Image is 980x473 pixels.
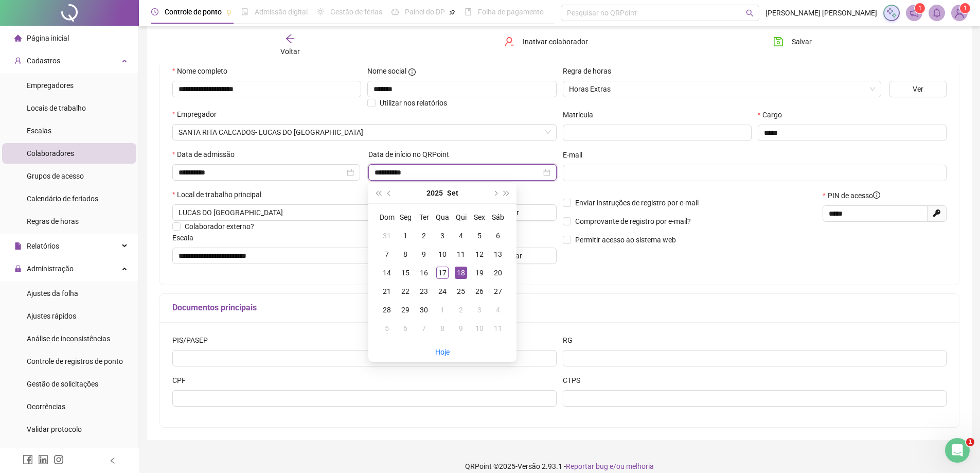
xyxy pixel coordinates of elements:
div: 2 [418,230,430,242]
td: 2025-09-25 [452,282,470,301]
div: 8 [436,322,449,335]
div: 19 [473,267,486,279]
td: 2025-09-12 [470,245,489,264]
div: 22 [399,285,412,297]
span: Link para registro rápido [27,448,105,456]
span: AV MATO GROSSO,472S CENTRO [179,205,452,220]
div: 12 [473,248,486,260]
span: left [109,457,116,464]
td: 2025-09-04 [452,226,470,245]
div: 6 [399,322,412,335]
span: save [773,37,783,47]
label: Cargo [758,109,789,120]
div: 13 [492,248,504,260]
span: [PERSON_NAME] [PERSON_NAME] [765,7,877,19]
span: clock-circle [151,8,158,15]
span: dashboard [391,8,399,15]
div: 7 [418,322,430,335]
td: 2025-10-09 [452,319,470,338]
div: 18 [455,267,467,279]
button: month panel [447,183,458,203]
button: super-prev-year [372,183,384,203]
label: Regra de horas [563,65,618,77]
span: Controle de ponto [165,8,222,16]
div: 3 [436,230,449,242]
div: 7 [381,248,393,260]
span: linkedin [38,454,48,465]
span: Painel do DP [405,8,445,16]
td: 2025-09-15 [396,264,415,282]
span: instagram [54,454,64,465]
span: Administração [27,265,74,273]
td: 2025-09-16 [415,264,433,282]
td: 2025-09-03 [433,226,452,245]
button: prev-year [384,183,395,203]
div: 4 [492,304,504,316]
td: 2025-09-02 [415,226,433,245]
label: Empregador [172,109,223,120]
div: 5 [473,230,486,242]
div: 14 [381,267,393,279]
div: 11 [455,248,467,260]
label: PIS/PASEP [172,335,215,346]
span: Ajustes rápidos [27,312,76,320]
td: 2025-10-06 [396,319,415,338]
span: file [14,242,22,250]
th: Seg [396,208,415,226]
div: 8 [399,248,412,260]
td: 2025-10-04 [489,301,507,319]
td: 2025-09-09 [415,245,433,264]
td: 2025-09-28 [378,301,396,319]
label: Local de trabalho principal [172,189,268,200]
td: 2025-10-07 [415,319,433,338]
td: 2025-09-10 [433,245,452,264]
span: Voltar [280,47,300,56]
td: 2025-09-29 [396,301,415,319]
div: 4 [455,230,467,242]
span: info-circle [408,68,416,76]
div: 9 [455,322,467,335]
label: Nome completo [172,65,234,77]
td: 2025-10-08 [433,319,452,338]
span: Enviar instruções de registro por e-mail [575,199,699,207]
span: Gestão de férias [330,8,382,16]
span: Nome social [367,65,406,77]
div: 10 [473,322,486,335]
div: 1 [436,304,449,316]
td: 2025-09-14 [378,264,396,282]
td: 2025-09-20 [489,264,507,282]
div: 10 [436,248,449,260]
td: 2025-09-17 [433,264,452,282]
span: Colaborador externo? [185,222,254,231]
td: 2025-10-10 [470,319,489,338]
span: Análise de inconsistências [27,335,110,343]
span: 1 [966,438,974,446]
label: Matrícula [563,109,600,120]
td: 2025-10-03 [470,301,489,319]
span: Versão [518,462,540,470]
span: Admissão digital [255,8,308,16]
td: 2025-09-23 [415,282,433,301]
span: book [465,8,472,15]
div: 26 [473,285,486,297]
span: sun [317,8,324,15]
th: Dom [378,208,396,226]
h5: Documentos principais [172,302,947,314]
td: 2025-09-26 [470,282,489,301]
span: info-circle [873,191,880,199]
td: 2025-10-05 [378,319,396,338]
td: 2025-09-07 [378,245,396,264]
button: Inativar colaborador [496,33,596,50]
td: 2025-09-24 [433,282,452,301]
span: 1 [918,5,922,12]
span: Escalas [27,127,51,135]
span: Folha de pagamento [478,8,544,16]
span: PIN de acesso [828,190,880,201]
label: CTPS [563,375,587,386]
td: 2025-09-11 [452,245,470,264]
span: facebook [23,454,33,465]
label: RG [563,335,579,346]
div: 23 [418,285,430,297]
th: Qua [433,208,452,226]
button: next-year [489,183,501,203]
